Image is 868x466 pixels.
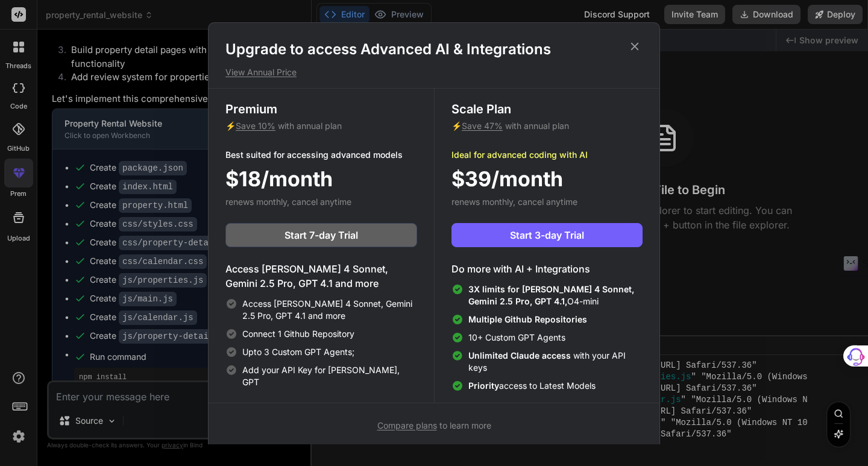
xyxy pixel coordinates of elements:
[242,298,417,322] span: Access [PERSON_NAME] 4 Sonnet, Gemini 2.5 Pro, GPT 4.1 and more
[451,149,643,161] p: Ideal for advanced coding with AI
[377,420,491,430] span: to learn more
[377,420,437,430] span: Compare plans
[225,120,417,132] p: ⚡ with annual plan
[468,314,587,324] span: Multiple Github Repositories
[468,380,596,392] span: access to Latest Models
[225,163,333,194] span: $18/month
[225,262,417,291] h4: Access [PERSON_NAME] 4 Sonnet, Gemini 2.5 Pro, GPT 4.1 and more
[225,223,417,247] button: Start 7-day Trial
[451,223,643,247] button: Start 3-day Trial
[236,121,275,131] span: Save 10%
[462,121,503,131] span: Save 47%
[468,284,634,306] span: 3X limits for [PERSON_NAME] 4 Sonnet, Gemini 2.5 Pro, GPT 4.1,
[451,163,563,194] span: $39/month
[225,40,643,59] h1: Upgrade to access Advanced AI & Integrations
[468,350,573,361] span: Unlimited Claude access
[468,283,643,307] span: O4-mini
[225,149,417,161] p: Best suited for accessing advanced models
[242,364,417,388] span: Add your API Key for [PERSON_NAME], GPT
[468,332,565,344] span: 10+ Custom GPT Agents
[225,66,643,78] p: View Annual Price
[451,101,643,118] h3: Scale Plan
[242,328,354,340] span: Connect 1 Github Repository
[225,101,417,118] h3: Premium
[242,346,354,358] span: Upto 3 Custom GPT Agents;
[468,380,499,391] span: Priority
[510,228,584,242] span: Start 3-day Trial
[468,350,643,374] span: with your API keys
[451,197,577,207] span: renews monthly, cancel anytime
[285,228,358,242] span: Start 7-day Trial
[451,120,643,132] p: ⚡ with annual plan
[225,197,351,207] span: renews monthly, cancel anytime
[451,262,643,276] h4: Do more with AI + Integrations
